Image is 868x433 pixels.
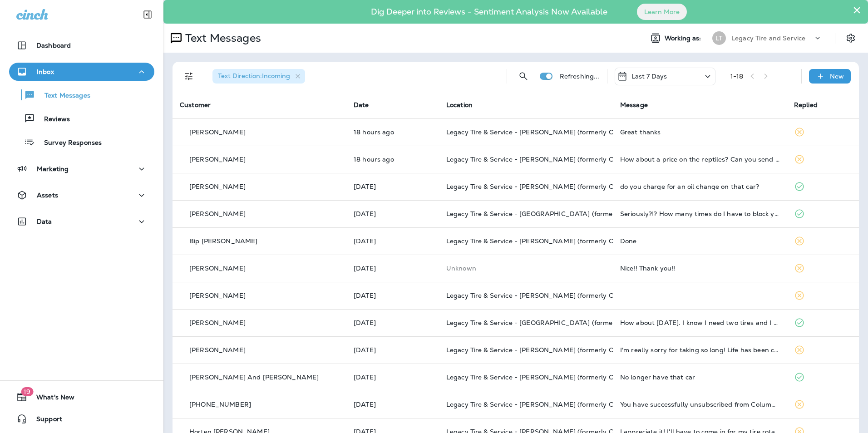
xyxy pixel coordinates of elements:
[345,10,634,13] p: Dig Deeper into Reviews - Sentiment Analysis Now Available
[9,410,154,428] button: Support
[794,101,818,109] span: Replied
[620,401,779,408] div: You have successfully unsubscribed from Columbiana Tractor. You will not receive any more message...
[665,34,703,42] span: Working as:
[712,31,726,45] div: LT
[27,394,74,404] span: What's New
[446,373,665,381] span: Legacy Tire & Service - [PERSON_NAME] (formerly Chelsea Tire Pros)
[514,67,533,85] button: Search Messages
[9,133,154,152] button: Survey Responses
[9,212,154,231] button: Data
[37,68,54,75] p: Inbox
[21,387,33,396] span: 19
[9,186,154,204] button: Assets
[631,73,667,80] p: Last 7 Days
[354,101,369,109] span: Date
[135,5,160,24] button: Collapse Sidebar
[446,291,665,300] span: Legacy Tire & Service - [PERSON_NAME] (formerly Chelsea Tire Pros)
[9,109,154,128] button: Reviews
[35,92,90,100] p: Text Messages
[637,4,687,20] button: Learn More
[189,156,246,163] p: [PERSON_NAME]
[189,210,246,217] p: [PERSON_NAME]
[189,265,246,272] p: [PERSON_NAME]
[35,139,102,148] p: Survey Responses
[354,128,432,136] p: Oct 6, 2025 01:12 PM
[9,160,154,178] button: Marketing
[620,156,779,163] div: How about a price on the reptiles? Can you send me a pic of the Carlisle?
[730,73,744,80] div: 1 - 18
[620,128,779,136] div: Great thanks
[620,101,648,109] span: Message
[620,183,779,190] div: do you charge for an oil change on that car?
[446,155,665,163] span: Legacy Tire & Service - [PERSON_NAME] (formerly Chelsea Tire Pros)
[354,237,432,245] p: Oct 4, 2025 08:08 AM
[212,69,305,84] div: Text Direction:Incoming
[189,346,246,354] p: [PERSON_NAME]
[620,319,779,326] div: How about on Monday. I know I need two tires and I would like a basic checkup of the car in gener...
[35,115,70,124] p: Reviews
[354,156,432,163] p: Oct 6, 2025 12:29 PM
[731,34,805,42] p: Legacy Tire and Service
[9,85,154,104] button: Text Messages
[620,237,779,245] div: Done
[9,36,154,54] button: Dashboard
[354,319,432,326] p: Oct 2, 2025 10:30 AM
[189,292,246,299] p: [PERSON_NAME]
[354,183,432,190] p: Oct 5, 2025 01:19 PM
[218,72,290,80] span: Text Direction : Incoming
[446,346,665,354] span: Legacy Tire & Service - [PERSON_NAME] (formerly Chelsea Tire Pros)
[354,292,432,299] p: Oct 2, 2025 12:46 PM
[189,374,319,381] p: [PERSON_NAME] And [PERSON_NAME]
[853,3,861,17] button: Close
[446,210,702,218] span: Legacy Tire & Service - [GEOGRAPHIC_DATA] (formerly Magic City Tire & Service)
[620,265,779,272] div: Nice!! Thank you!!
[180,101,211,109] span: Customer
[620,374,779,381] div: No longer have that car
[354,374,432,381] p: Oct 2, 2025 10:20 AM
[620,210,779,217] div: Seriously?!? How many times do I have to block you!?!?
[36,42,71,49] p: Dashboard
[189,319,246,326] p: [PERSON_NAME]
[189,401,251,408] p: [PHONE_NUMBER]
[189,237,257,245] p: Bip [PERSON_NAME]
[560,73,600,80] p: Refreshing...
[446,319,702,327] span: Legacy Tire & Service - [GEOGRAPHIC_DATA] (formerly Magic City Tire & Service)
[446,128,665,136] span: Legacy Tire & Service - [PERSON_NAME] (formerly Chelsea Tire Pros)
[446,101,473,109] span: Location
[354,265,432,272] p: Oct 3, 2025 08:56 AM
[354,346,432,354] p: Oct 2, 2025 10:25 AM
[354,210,432,217] p: Oct 5, 2025 10:28 AM
[37,165,69,172] p: Marketing
[189,183,246,190] p: [PERSON_NAME]
[27,415,62,426] span: Support
[354,401,432,408] p: Oct 2, 2025 08:49 AM
[446,400,665,408] span: Legacy Tire & Service - [PERSON_NAME] (formerly Chelsea Tire Pros)
[843,30,859,46] button: Settings
[620,346,779,354] div: I'm really sorry for taking so long! Life has been crazy. I can come by next week!
[189,128,246,136] p: [PERSON_NAME]
[182,31,261,45] p: Text Messages
[446,182,665,191] span: Legacy Tire & Service - [PERSON_NAME] (formerly Chelsea Tire Pros)
[9,388,154,406] button: 19What's New
[180,67,198,85] button: Filters
[9,63,154,81] button: Inbox
[37,218,52,225] p: Data
[446,265,606,272] p: This customer does not have a last location and the phone number they messaged is not assigned to...
[446,237,665,245] span: Legacy Tire & Service - [PERSON_NAME] (formerly Chelsea Tire Pros)
[37,192,58,199] p: Assets
[830,73,844,80] p: New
